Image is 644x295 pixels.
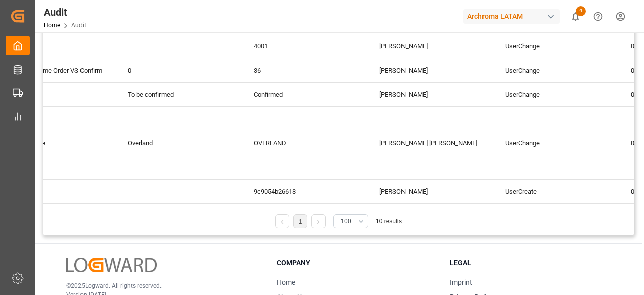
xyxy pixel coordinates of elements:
[66,258,157,272] img: Logward Logo
[299,218,302,225] a: 1
[450,278,472,286] a: Imprint
[242,58,367,82] div: 36
[493,83,619,106] div: UserChange
[293,214,307,228] li: 1
[277,278,295,286] a: Home
[493,58,619,82] div: UserChange
[44,5,86,20] div: Audit
[242,180,367,203] div: 9c9054b26618
[277,258,438,268] h3: Company
[576,6,586,16] span: 4
[367,34,493,58] div: [PERSON_NAME]
[493,34,619,58] div: UserChange
[493,180,619,203] div: UserCreate
[587,5,609,28] button: Help Center
[463,7,564,26] button: Archroma LATAM
[242,34,367,58] div: 4001
[367,58,493,82] div: [PERSON_NAME]
[66,281,252,290] p: © 2025 Logward. All rights reserved.
[376,218,402,225] span: 10 results
[367,131,493,155] div: [PERSON_NAME] [PERSON_NAME]
[311,214,326,228] li: Next Page
[242,131,367,155] div: OVERLAND
[341,217,351,226] span: 100
[275,214,289,228] li: Previous Page
[564,5,587,28] button: show 4 new notifications
[116,83,242,106] div: To be confirmed
[450,258,611,268] h3: Legal
[44,22,60,29] a: Home
[333,214,368,228] button: open menu
[242,83,367,106] div: Confirmed
[493,131,619,155] div: UserChange
[367,83,493,106] div: [PERSON_NAME]
[116,131,242,155] div: Overland
[116,58,242,82] div: 0
[463,9,560,24] div: Archroma LATAM
[367,180,493,203] div: [PERSON_NAME]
